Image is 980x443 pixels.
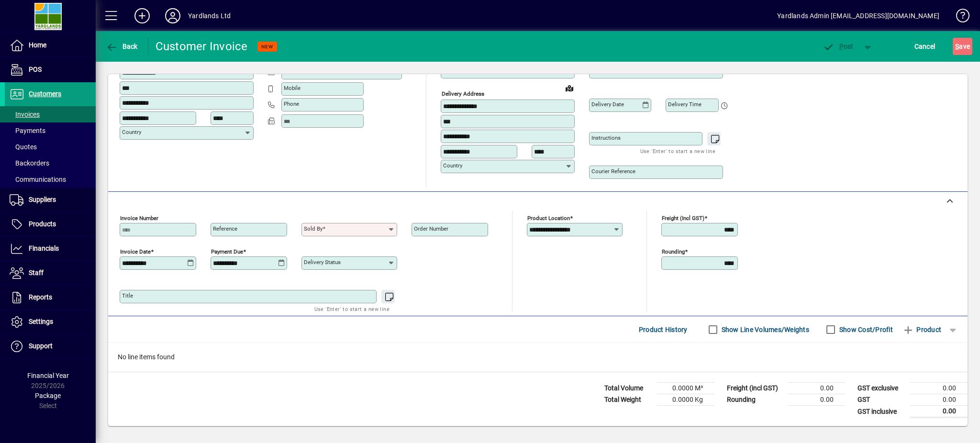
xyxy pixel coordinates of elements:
[853,383,910,394] td: GST exclusive
[722,383,788,394] td: Freight (incl GST)
[853,394,910,406] td: GST
[898,321,946,338] button: Product
[103,38,140,55] button: Back
[722,394,788,406] td: Rounding
[188,8,231,23] div: Yardlands Ltd
[106,43,138,50] span: Back
[127,7,157,24] button: Add
[27,372,69,379] span: Financial Year
[156,39,248,54] div: Customer Invoice
[788,394,845,406] td: 0.00
[591,168,635,175] mat-label: Courier Reference
[600,394,657,406] td: Total Weight
[818,38,858,55] button: Post
[5,33,96,57] a: Home
[640,145,715,156] mat-hint: Use 'Enter' to start a new line
[304,259,341,266] mat-label: Delivery status
[5,310,96,334] a: Settings
[10,111,40,118] span: Invoices
[122,129,141,135] mat-label: Country
[635,321,691,338] button: Product History
[108,343,968,372] div: No line items found
[902,322,941,337] span: Product
[211,248,243,255] mat-label: Payment due
[157,7,188,24] button: Profile
[10,176,66,183] span: Communications
[10,143,37,151] span: Quotes
[5,58,96,82] a: POS
[261,44,273,50] span: NEW
[29,220,56,228] span: Products
[29,66,42,73] span: POS
[910,394,968,406] td: 0.00
[527,215,570,221] mat-label: Product location
[777,8,939,23] div: Yardlands Admin [EMAIL_ADDRESS][DOMAIN_NAME]
[284,100,299,107] mat-label: Phone
[314,303,390,314] mat-hint: Use 'Enter' to start a new line
[657,394,714,406] td: 0.0000 Kg
[912,38,938,55] button: Cancel
[657,383,714,394] td: 0.0000 M³
[600,383,657,394] td: Total Volume
[213,225,237,232] mat-label: Reference
[29,90,61,98] span: Customers
[96,38,148,55] app-page-header-button: Back
[662,215,704,221] mat-label: Freight (incl GST)
[910,406,968,418] td: 0.00
[304,225,323,232] mat-label: Sold by
[29,293,52,301] span: Reports
[668,101,702,108] mat-label: Delivery time
[720,325,809,334] label: Show Line Volumes/Weights
[414,225,448,232] mat-label: Order number
[443,162,462,169] mat-label: Country
[823,43,854,50] span: ost
[839,43,844,50] span: P
[5,122,96,139] a: Payments
[639,322,688,337] span: Product History
[591,101,624,108] mat-label: Delivery date
[5,106,96,122] a: Invoices
[953,38,972,55] button: Save
[5,155,96,171] a: Backorders
[5,188,96,212] a: Suppliers
[955,39,970,54] span: ave
[10,127,45,134] span: Payments
[29,342,53,350] span: Support
[662,248,685,255] mat-label: Rounding
[955,43,959,50] span: S
[853,406,910,418] td: GST inclusive
[910,383,968,394] td: 0.00
[5,212,96,236] a: Products
[29,41,46,49] span: Home
[591,134,621,141] mat-label: Instructions
[284,85,301,91] mat-label: Mobile
[5,286,96,310] a: Reports
[5,237,96,261] a: Financials
[29,318,53,325] span: Settings
[5,261,96,285] a: Staff
[788,383,845,394] td: 0.00
[5,334,96,358] a: Support
[120,215,158,221] mat-label: Invoice number
[949,2,968,33] a: Knowledge Base
[5,139,96,155] a: Quotes
[122,292,133,299] mat-label: Title
[29,269,44,277] span: Staff
[5,171,96,188] a: Communications
[10,159,49,167] span: Backorders
[914,39,935,54] span: Cancel
[562,80,577,96] a: View on map
[29,196,56,203] span: Suppliers
[35,392,61,399] span: Package
[120,248,151,255] mat-label: Invoice date
[29,244,59,252] span: Financials
[837,325,893,334] label: Show Cost/Profit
